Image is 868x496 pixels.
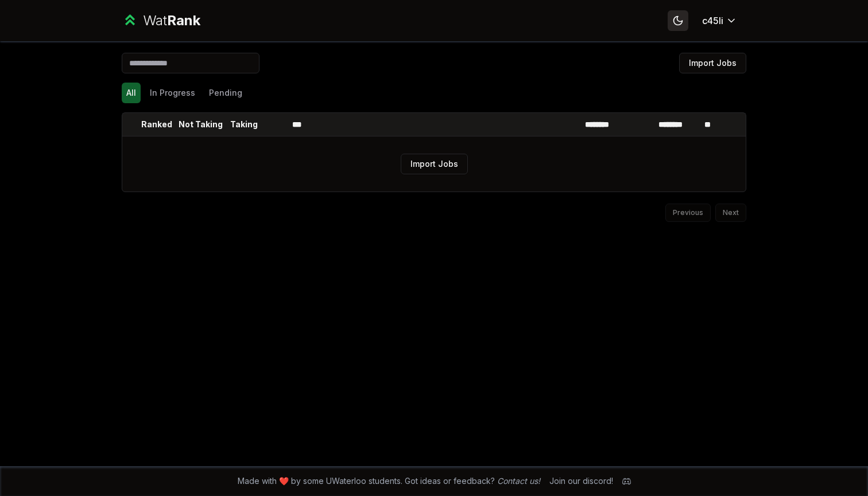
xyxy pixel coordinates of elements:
button: Import Jobs [401,154,468,174]
span: Made with ❤️ by some UWaterloo students. Got ideas or feedback? [238,475,540,487]
p: Not Taking [179,119,223,130]
span: c45li [702,14,723,28]
button: In Progress [145,83,200,103]
div: Wat [143,11,200,30]
button: All [122,83,141,103]
a: WatRank [122,11,200,30]
button: Import Jobs [679,53,746,73]
button: Pending [204,83,247,103]
button: c45li [693,10,746,31]
div: Join our discord! [549,475,613,487]
span: Rank [167,12,200,29]
a: Contact us! [497,476,540,486]
p: Taking [230,119,258,130]
p: Ranked [141,119,172,130]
